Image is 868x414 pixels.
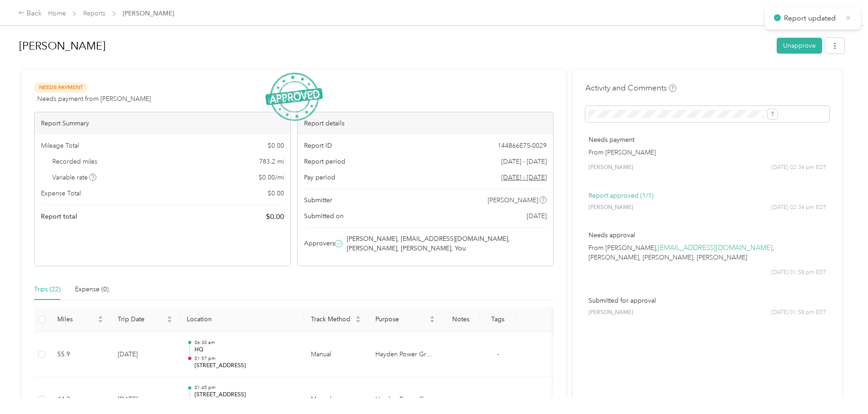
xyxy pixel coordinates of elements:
span: - [497,350,499,358]
span: [PERSON_NAME] [123,9,174,18]
h1: Michael Powers [19,35,770,57]
span: [DATE] 02:34 pm EDT [771,164,826,172]
span: Needs payment from [PERSON_NAME] [37,94,151,104]
th: Tags [479,307,517,332]
a: Reports [83,10,105,17]
a: [EMAIL_ADDRESS][DOMAIN_NAME] [658,244,773,252]
th: Track Method [304,307,368,332]
span: Pay period [304,173,335,182]
p: Needs approval [589,230,826,240]
th: Trip Date [110,307,180,332]
span: Needs Payment [34,82,88,93]
div: Report details [298,112,554,135]
div: Trips (22) [34,284,60,294]
span: caret-up [98,314,103,320]
th: Notes [442,307,479,332]
span: caret-up [167,314,172,320]
th: Location [180,307,303,332]
button: Unapprove [777,38,822,54]
p: HQ [195,346,296,354]
p: From [PERSON_NAME] [589,148,826,157]
div: Report Summary [35,112,290,135]
span: [PERSON_NAME] [589,164,633,172]
span: Submitted on [304,211,344,221]
span: Expense Total [41,189,81,198]
span: [PERSON_NAME] [488,195,538,205]
span: Miles [57,315,96,323]
span: Report period [304,157,345,166]
span: caret-down [429,319,435,324]
span: caret-down [355,319,361,324]
span: [PERSON_NAME] [589,309,633,317]
span: [DATE] [527,211,547,221]
span: [PERSON_NAME] [589,204,633,212]
span: [DATE] 02:34 pm EDT [771,204,826,212]
a: Home [48,10,66,17]
p: Report updated [784,13,838,24]
p: [STREET_ADDRESS] [195,391,296,399]
span: caret-up [355,314,361,320]
span: 144866E75-0029 [498,141,547,150]
th: Miles [50,307,110,332]
p: 06:30 am [195,339,296,346]
img: ApprovedStamp [265,73,323,121]
span: Approvers [304,239,335,248]
span: Go to pay period [501,173,547,182]
td: Manual [304,332,368,378]
span: [DATE] - [DATE] [501,157,547,166]
span: Purpose [375,315,428,323]
p: 01:45 pm [195,384,296,391]
th: Purpose [368,307,442,332]
span: caret-down [98,319,103,324]
span: Report ID [304,141,332,150]
p: 01:57 pm [195,355,296,362]
span: Submitter [304,195,332,205]
td: [DATE] [110,332,180,378]
p: Submitted for approval [589,296,826,305]
p: From [PERSON_NAME], , [PERSON_NAME], [PERSON_NAME], [PERSON_NAME] [589,243,826,262]
span: 783.2 mi [259,157,284,166]
span: $ 0.00 [268,189,284,198]
span: Recorded miles [52,157,97,166]
span: $ 0.00 / mi [259,173,284,182]
span: Mileage Total [41,141,79,150]
span: Variable rate [52,173,97,182]
span: [DATE] 01:58 pm EDT [771,309,826,317]
p: [STREET_ADDRESS] [195,362,296,370]
span: Track Method [311,315,354,323]
h4: Activity and Comments [585,82,676,94]
span: Trip Date [118,315,165,323]
td: 55.9 [50,332,110,378]
td: Hayden Power Group [368,332,442,378]
span: Report total [41,212,77,221]
span: [PERSON_NAME], [EMAIL_ADDRESS][DOMAIN_NAME], [PERSON_NAME], [PERSON_NAME], You [347,234,545,253]
iframe: Everlance-gr Chat Button Frame [817,363,868,414]
p: Report approved (1/1) [589,191,826,200]
span: caret-down [167,319,172,324]
p: Needs payment [589,135,826,145]
span: $ 0.00 [268,141,284,150]
div: Expense (0) [75,284,109,294]
div: Back [18,8,42,19]
span: [DATE] 01:58 pm EDT [771,269,826,277]
span: - [497,395,499,403]
span: caret-up [429,314,435,320]
span: $ 0.00 [266,211,284,222]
